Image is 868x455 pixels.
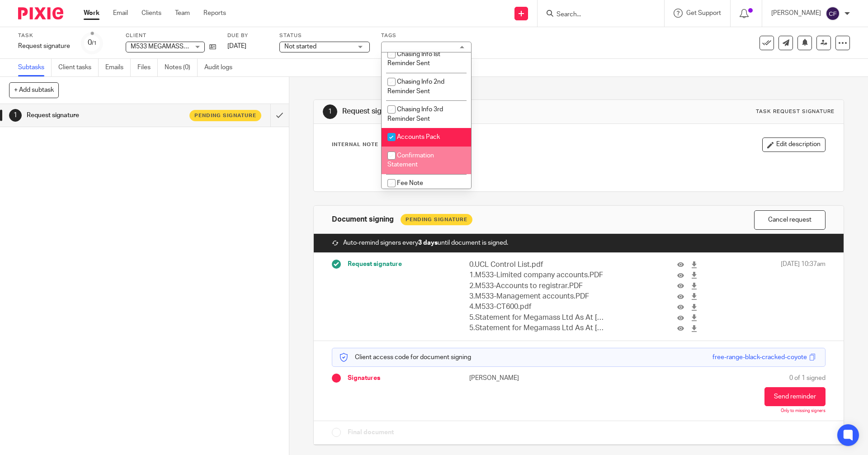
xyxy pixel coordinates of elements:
[165,59,198,76] a: Notes (0)
[9,82,59,98] button: + Add subtask
[18,32,70,39] label: Task
[401,214,472,225] div: Pending Signature
[348,260,402,269] span: Request signature
[92,41,97,46] small: /1
[469,281,606,291] p: 2.M533-Accounts to registrar.PDF
[469,291,606,302] p: 3.M533-Management accounts.PDF
[332,141,378,148] p: Internal Note
[771,9,821,18] p: [PERSON_NAME]
[131,43,196,50] span: M533 MEGAMASS LTD
[469,374,579,383] p: [PERSON_NAME]
[397,180,423,186] span: Fee Note
[387,152,434,168] span: Confirmation Statement
[137,59,158,76] a: Files
[712,353,807,362] div: free-range-black-cracked-coyote
[126,32,216,39] label: Client
[387,79,444,95] span: Chasing Info 2nd Reminder Sent
[348,374,380,383] span: Signatures
[339,353,471,362] p: Client access code for document signing
[754,210,826,230] button: Cancel request
[279,32,370,39] label: Status
[323,104,337,119] div: 1
[781,260,826,334] span: [DATE] 10:37am
[789,374,826,383] span: 0 of 1 signed
[418,240,438,246] strong: 3 days
[18,7,63,19] img: Pixie
[469,302,606,312] p: 4.M533-CT600.pdf
[58,59,99,76] a: Client tasks
[826,6,840,21] img: svg%3E
[175,9,190,18] a: Team
[18,59,52,76] a: Subtasks
[204,59,239,76] a: Audit logs
[284,43,316,50] span: Not started
[764,387,826,406] button: Send reminder
[686,10,721,16] span: Get Support
[27,109,183,122] h1: Request signature
[781,408,826,414] p: Only to missing signers
[762,137,826,152] button: Edit description
[105,59,131,76] a: Emails
[556,11,637,19] input: Search
[469,260,606,270] p: 0.UCL Control List.pdf
[227,43,246,49] span: [DATE]
[84,9,99,18] a: Work
[469,313,606,323] p: 5.Statement for Megamass Ltd As At [DATE] (BML).pdf
[142,9,161,18] a: Clients
[756,108,835,115] div: Task request signature
[469,323,606,333] p: 5.Statement for Megamass Ltd As At [DATE] (BUL).pdf
[194,112,256,119] span: Pending signature
[342,107,598,116] h1: Request signature
[227,32,268,39] label: Due by
[113,9,128,18] a: Email
[469,270,606,280] p: 1.M533-Limited company accounts.PDF
[343,238,508,247] span: Auto-remind signers every until document is signed.
[387,106,443,122] span: Chasing Info 3rd Reminder Sent
[88,38,97,48] div: 0
[332,215,394,224] h1: Document signing
[9,109,22,122] div: 1
[381,32,472,39] label: Tags
[397,134,440,140] span: Accounts Pack
[203,9,226,18] a: Reports
[18,42,70,51] div: Request signature
[348,428,394,437] span: Final document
